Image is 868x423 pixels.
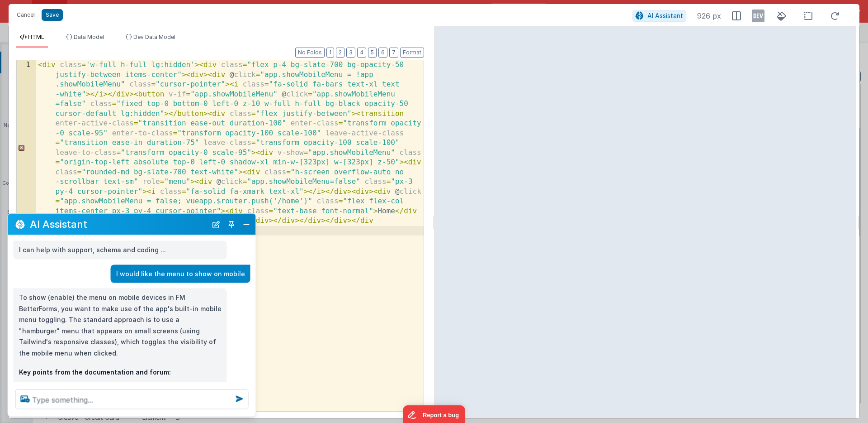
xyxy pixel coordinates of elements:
[28,34,44,40] span: HTML
[647,12,683,19] span: AI Assistant
[378,48,387,58] button: 6
[697,10,721,21] span: 926 px
[368,48,377,58] button: 5
[346,48,355,58] button: 3
[389,48,398,58] button: 7
[295,48,325,58] button: No Folds
[74,34,104,40] span: Data Model
[210,218,222,231] button: New Chat
[241,218,252,231] button: Close
[357,48,366,58] button: 4
[133,34,175,40] span: Dev Data Model
[326,48,334,58] button: 1
[19,368,171,375] strong: Key points from the documentation and forum:
[42,9,63,21] button: Save
[632,10,686,22] button: AI Assistant
[336,48,344,58] button: 2
[116,268,245,279] p: I would like the menu to show on mobile
[19,245,222,256] p: I can help with support, schema and coding ...
[19,292,222,359] p: To show (enable) the menu on mobile devices in FM BetterForms, you want to make use of the app's ...
[12,9,39,21] button: Cancel
[225,218,238,231] button: Toggle Pin
[17,60,36,236] div: 1
[400,48,424,58] button: Format
[30,219,207,230] h2: AI Assistant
